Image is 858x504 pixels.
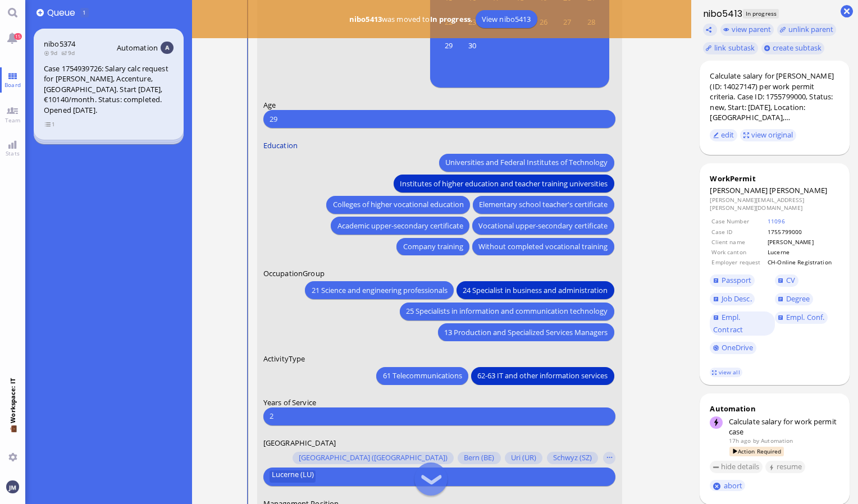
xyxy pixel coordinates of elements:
span: 25 Specialists in information and communication technology [407,305,608,317]
span: Academic upper-secondary certificate [337,219,463,231]
span: Company training [403,241,463,253]
span: Without completed vocational training [479,241,608,253]
button: create subtask [761,42,825,54]
span: Bern (BE) [464,453,495,462]
span: 💼 Workspace: IT [8,423,17,448]
span: link subtask [714,43,755,53]
button: April 30, 1996 [460,34,484,57]
button: April 29, 1996 [436,34,460,57]
button: 61 Telecommunications [377,366,468,384]
span: 17h ago [729,437,751,445]
span: CV [786,275,795,285]
button: Academic upper-secondary certificate [331,217,469,235]
span: by [753,437,759,445]
button: Uri (UR) [505,452,542,464]
span: Action Required [729,447,784,456]
button: Universities and Federal Institutes of Technology [439,153,614,171]
span: automation@bluelakelegal.com [761,437,793,445]
a: OneDrive [710,342,756,354]
a: Empl. Conf. [775,311,828,324]
button: 62-63 IT and other information services [471,366,614,384]
button: Company training [397,237,469,255]
dd: [PERSON_NAME][EMAIL_ADDRESS][PERSON_NAME][DOMAIN_NAME] [710,196,839,212]
b: nibo5413 [349,14,382,24]
span: [GEOGRAPHIC_DATA] [263,437,336,447]
button: Elementary school teacher's certificate [473,195,614,213]
button: Colleges of higher vocational education [327,195,470,213]
span: Degree [786,294,810,304]
button: Schwyz (SZ) [547,452,598,464]
td: Client name [711,237,766,246]
button: Lucerne (LU) [270,470,316,483]
button: Bern (BE) [458,452,500,464]
span: 29 [438,35,459,56]
span: Institutes of higher education and teacher training universities [400,177,608,189]
span: ActivityType [263,354,305,364]
span: Universities and Federal Institutes of Technology [446,157,608,168]
span: Board [2,81,24,89]
td: Case Number [711,217,766,226]
td: Work canton [711,248,766,256]
span: 1 [83,8,86,16]
button: unlink parent [777,24,837,36]
td: Case ID [711,227,766,236]
span: was moved to . [346,14,475,24]
button: abort [710,480,745,492]
div: Automation [710,404,839,414]
span: 15 [14,33,22,40]
td: [PERSON_NAME] [767,237,838,246]
span: [PERSON_NAME] [710,185,768,195]
button: Vocational upper-secondary certificate [472,217,614,235]
span: Years of Service [263,397,316,407]
h1: nibo5413 [700,7,742,20]
span: Stats [3,149,22,157]
a: nibo5374 [44,39,75,49]
span: 24 Specialist in business and administration [463,284,608,296]
span: Vocational upper-secondary certificate [479,219,608,231]
a: Passport [710,274,755,287]
button: view parent [720,24,774,36]
span: 9d [61,49,79,57]
span: Schwyz (SZ) [553,453,592,462]
button: view original [740,129,796,141]
span: Education [263,140,298,150]
button: Copy ticket nibo5413 link to clipboard [703,24,718,36]
span: Queue [47,6,79,19]
div: Calculate salary for [PERSON_NAME] (ID: 14027147) per work permit criteria. Case ID: 1755799000, ... [710,71,839,123]
a: CV [775,274,798,287]
button: 24 Specialist in business and administration [457,281,614,299]
span: Job Desc. [722,294,752,304]
img: Aut [161,42,173,54]
button: edit [710,129,737,141]
span: 62-63 IT and other information services [478,370,608,382]
button: 13 Production and Specialized Services Managers [438,323,614,341]
a: Degree [775,293,813,305]
span: 21 Science and engineering professionals [312,284,448,296]
a: 11096 [768,217,785,225]
task-group-action-menu: link subtask [703,42,758,54]
span: In progress [743,9,779,19]
span: 13 Production and Specialized Services Managers [445,326,608,338]
span: Team [2,116,24,124]
span: Elementary school teacher's certificate [480,199,608,210]
span: Empl. Contract [713,312,743,335]
div: Calculate salary for work permit case [729,416,839,437]
div: WorkPermit [710,173,839,184]
a: view all [710,368,742,377]
span: OccupationGroup [263,268,325,278]
span: Passport [722,275,752,285]
button: Without completed vocational training [472,237,614,255]
span: 30 [462,35,483,56]
td: Lucerne [767,248,838,256]
span: Colleges of higher vocational education [333,199,464,210]
a: Empl. Contract [710,311,774,336]
span: Age [263,100,276,110]
button: resume [765,461,805,473]
span: Empl. Conf. [786,312,824,322]
span: [PERSON_NAME] [769,185,827,195]
span: 61 Telecommunications [383,370,462,382]
button: Institutes of higher education and teacher training universities [394,175,614,193]
button: 21 Science and engineering professionals [305,281,454,299]
b: In progress [430,14,471,24]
